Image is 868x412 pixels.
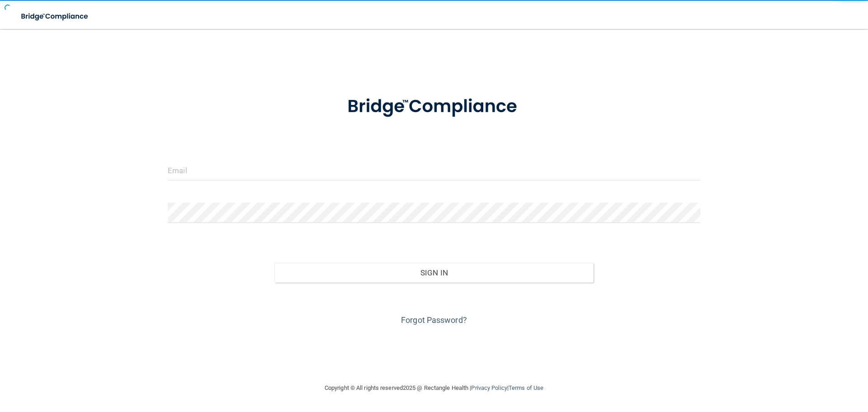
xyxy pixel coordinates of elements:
a: Forgot Password? [401,315,467,325]
div: Copyright © All rights reserved 2025 @ Rectangle Health | | [269,374,599,403]
img: bridge_compliance_login_screen.278c3ca4.svg [329,83,539,130]
input: Email [168,160,700,180]
button: Sign In [274,263,594,283]
a: Privacy Policy [471,384,507,391]
img: bridge_compliance_login_screen.278c3ca4.svg [14,7,97,26]
a: Terms of Use [509,384,543,391]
